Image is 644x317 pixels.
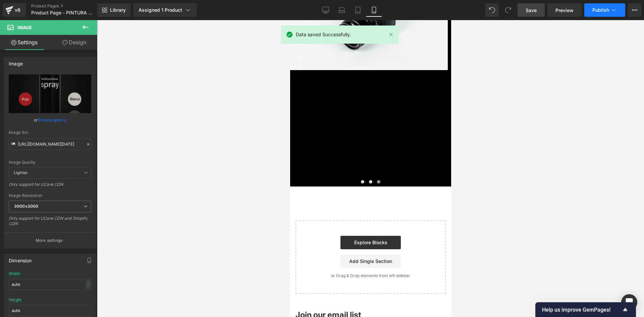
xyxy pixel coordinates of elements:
p: or Drag & Drop elements from left sidebar [16,253,145,258]
p: More settings [36,237,62,244]
b: Lighter [14,170,28,175]
a: New Library [97,3,130,17]
span: Product Page - PINTURA CARRO - [DATE] 13:04:48 [31,10,96,15]
a: Product Pages [31,3,108,9]
button: Show survey - Help us improve GemPages! [542,306,629,314]
span: Library [110,7,126,13]
a: Add Single Section [50,234,111,248]
div: Only support for UCare CDN [9,182,91,192]
span: Preview [555,7,574,14]
span: Save [526,7,537,14]
div: Image Quality [9,160,91,165]
button: Publish [584,3,625,17]
a: Desktop [318,3,334,17]
span: Data saved Successfully. [296,31,351,38]
button: More settings [4,232,96,248]
div: Assigned 1 Product [139,7,192,13]
button: Undo [485,3,499,17]
a: Design [50,35,99,50]
div: Image Src [9,130,91,135]
div: - [86,280,90,289]
a: Preview [547,3,582,17]
input: auto [9,305,91,316]
div: Height [9,298,21,302]
div: Image [9,57,23,66]
div: Dimension [9,254,32,263]
a: Explore Blocks [50,216,111,229]
a: Mobile [366,3,382,17]
a: Tablet [350,3,366,17]
h2: Join our email list [5,291,156,299]
a: v6 [3,3,26,17]
div: Width [9,271,20,276]
span: Image [17,25,32,30]
div: or [9,116,91,123]
div: v6 [13,6,22,14]
div: Image Resolution [9,193,91,198]
div: Only support for UCare CDN and Shopify CDN [9,216,91,231]
a: Laptop [334,3,350,17]
a: Browse gallery [38,114,66,126]
button: More [628,3,641,17]
span: Help us improve GemPages! [542,307,621,313]
span: Publish [592,7,609,13]
b: 3000x3000 [14,204,38,209]
div: Open Intercom Messenger [621,294,637,310]
input: Link [9,138,91,150]
button: Redo [501,3,515,17]
input: auto [9,279,91,290]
